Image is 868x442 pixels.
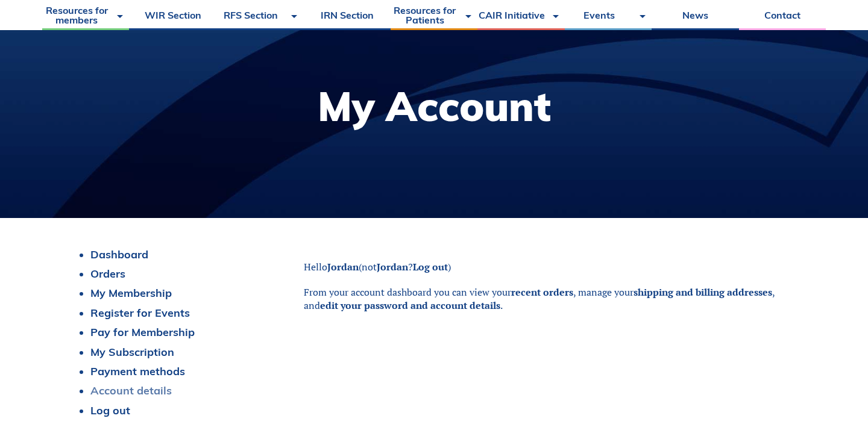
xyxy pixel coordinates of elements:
[90,384,172,397] a: Account details
[90,403,130,417] a: Log out
[90,306,190,320] a: Register for Events
[377,260,408,273] strong: Jordan
[90,286,172,300] a: My Membership
[320,299,500,312] a: edit your password and account details
[318,86,551,126] h1: My Account
[90,247,148,261] a: Dashboard
[90,345,174,359] a: My Subscription
[304,260,796,273] p: Hello (not ? )
[90,364,185,378] a: Payment methods
[304,285,796,313] p: From your account dashboard you can view your , manage your , and .
[511,285,573,299] a: recent orders
[413,260,448,273] a: Log out
[90,325,195,339] a: Pay for Membership
[90,267,125,281] a: Orders
[327,260,359,273] strong: Jordan
[634,285,772,299] a: shipping and billing addresses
